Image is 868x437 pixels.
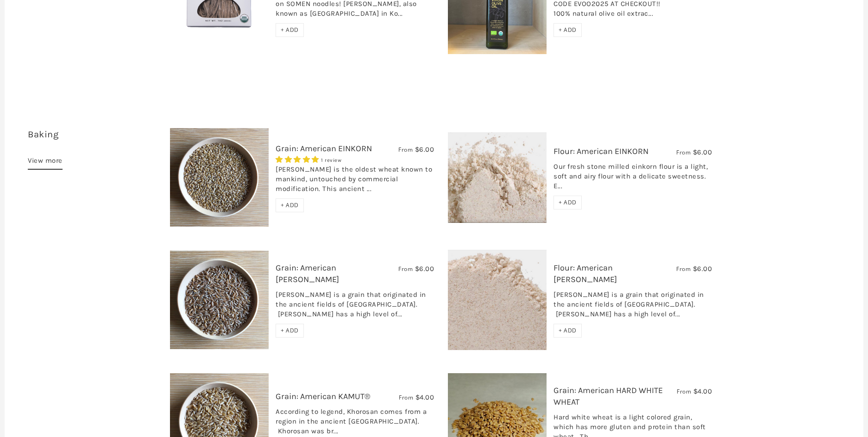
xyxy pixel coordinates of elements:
div: + ADD [554,324,582,338]
div: [PERSON_NAME] is a grain that originated in the ancient fields of [GEOGRAPHIC_DATA]. [PERSON_NAME... [554,290,712,324]
div: + ADD [276,324,304,338]
a: Grain: American KAMUT® [276,391,370,401]
span: 1 review [321,157,341,163]
span: $4.00 [693,387,712,395]
div: + ADD [554,196,582,209]
img: Flour: American EINKORN [448,132,547,223]
span: From [399,394,413,401]
div: + ADD [276,198,304,212]
img: Grain: American EINKORN [170,128,269,227]
span: $6.00 [693,265,712,273]
div: [PERSON_NAME] is the oldest wheat known to mankind, untouched by commercial modification. This an... [276,165,434,198]
span: From [398,265,413,273]
a: View more [28,155,63,170]
img: Flour: American EMMER [448,250,547,350]
span: $6.00 [693,148,712,156]
span: + ADD [281,326,299,334]
span: + ADD [559,26,577,34]
span: + ADD [281,26,299,34]
span: $6.00 [415,265,434,273]
h3: 12 items [28,128,163,155]
span: $6.00 [415,145,434,154]
a: Flour: American EINKORN [554,146,648,156]
div: Our fresh stone milled einkorn flour is a light, soft and airy flour with a delicate sweetness. E... [554,162,712,196]
a: Grain: American EINKORN [276,143,372,154]
span: 5.00 stars [276,155,321,164]
a: Grain: American HARD WHITE WHEAT [554,385,663,407]
span: From [676,265,691,273]
div: + ADD [554,23,582,37]
span: From [398,146,413,154]
div: + ADD [276,23,304,37]
span: From [676,148,691,156]
div: [PERSON_NAME] is a grain that originated in the ancient fields of [GEOGRAPHIC_DATA]. [PERSON_NAME... [276,290,434,324]
span: + ADD [281,201,299,209]
span: + ADD [559,198,577,206]
a: Baking [28,129,58,140]
span: + ADD [559,326,577,334]
span: $4.00 [415,393,434,401]
span: From [677,388,691,395]
a: Flour: American [PERSON_NAME] [554,263,617,284]
a: Grain: American [PERSON_NAME] [276,263,339,284]
img: Grain: American EMMER [170,251,269,349]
